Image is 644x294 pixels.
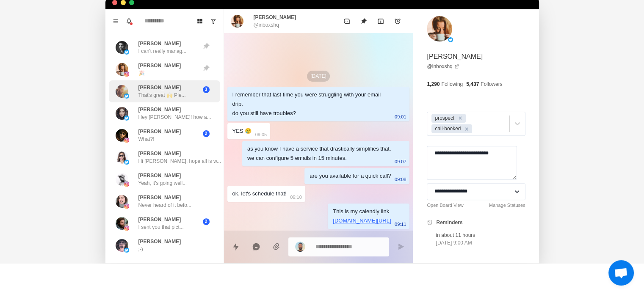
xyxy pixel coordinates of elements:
img: picture [116,173,128,186]
p: [PERSON_NAME] [138,216,181,223]
p: 1,290 [427,80,439,88]
button: Show unread conversations [207,14,220,28]
img: picture [116,129,128,142]
img: picture [427,16,452,41]
img: picture [116,195,128,208]
img: picture [116,151,128,164]
div: ok, let's schedule that! [232,189,287,198]
img: picture [295,242,305,252]
button: Mark as unread [338,13,355,30]
p: [DATE] [307,71,330,82]
p: [PERSON_NAME] [138,128,181,135]
img: picture [124,49,129,55]
p: @inboxshq [254,21,279,29]
p: What?! [138,135,155,143]
div: Remove call-booked [462,124,471,133]
img: picture [231,15,243,27]
a: @inboxshq [427,63,459,70]
p: [PERSON_NAME] [138,238,181,245]
img: picture [448,37,453,42]
img: picture [124,93,129,99]
p: [PERSON_NAME] [138,62,181,69]
div: This is my calendly link [333,207,391,225]
button: Add media [268,238,285,255]
p: Followers [481,80,502,88]
img: picture [124,203,129,209]
p: [PERSON_NAME] [138,106,181,113]
button: Add reminder [389,13,406,30]
img: picture [124,71,129,77]
img: picture [116,63,128,76]
button: Reply with AI [248,238,265,255]
button: Board View [193,14,207,28]
div: I remember that last time you were struggling with your email drip. do you still have troubles? [232,90,391,118]
p: [PERSON_NAME] [138,150,181,157]
div: YES 😢 [232,126,252,136]
div: as you know I have a service that drastically simplifies that. we can configure 5 emails in 15 mi... [247,144,391,163]
img: picture [124,159,129,165]
p: [PERSON_NAME] [138,84,181,91]
img: picture [124,225,129,231]
p: That's great 🙌 Ple... [138,91,186,99]
div: are you available for a quick call? [310,171,391,181]
p: [PERSON_NAME] [254,14,296,21]
img: picture [116,107,128,120]
div: prospect [432,114,456,123]
a: Open Board View [427,202,463,209]
p: 09:10 [290,192,302,202]
p: 09:08 [395,175,406,184]
img: picture [116,85,128,98]
p: Hi [PERSON_NAME], hope all is w... [138,157,221,165]
p: Reminders [436,219,462,226]
p: [PERSON_NAME] [427,52,483,62]
p: I sent you that pict... [138,223,184,231]
span: 2 [203,218,210,225]
img: picture [124,115,129,121]
img: picture [116,41,128,54]
div: call-booked [432,124,462,133]
button: Notifications [122,14,136,28]
p: [DOMAIN_NAME][URL] [333,216,391,225]
p: [PERSON_NAME] [138,172,181,179]
img: picture [116,217,128,230]
a: Open chat [608,260,634,286]
img: picture [116,239,128,252]
p: [DATE] 9:00 AM [436,239,475,247]
p: Yeah, it's going well... [138,179,187,187]
img: picture [124,247,129,253]
button: Quick replies [227,238,244,255]
button: Menu [109,14,122,28]
p: [PERSON_NAME] [138,194,181,201]
span: 3 [203,86,210,93]
p: 5,437 [466,80,479,88]
span: 2 [203,130,210,137]
p: 09:07 [395,157,406,166]
p: [PERSON_NAME] [138,40,181,47]
button: Archive [372,13,389,30]
p: Never heard of it befo... [138,201,191,209]
button: Unpin [355,13,372,30]
p: 09:01 [395,112,406,121]
img: picture [124,137,129,143]
p: ;-) [138,245,143,253]
img: picture [124,181,129,187]
p: Hey [PERSON_NAME]! how a... [138,113,211,121]
p: 🎉 [138,69,145,77]
p: in about 11 hours [436,231,475,239]
a: Manage Statuses [489,202,525,209]
div: Remove prospect [456,114,465,123]
p: 09:05 [255,130,267,139]
button: Send message [392,238,409,255]
p: I can't really manag... [138,47,187,55]
p: Following [441,80,463,88]
p: 09:11 [395,220,406,229]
